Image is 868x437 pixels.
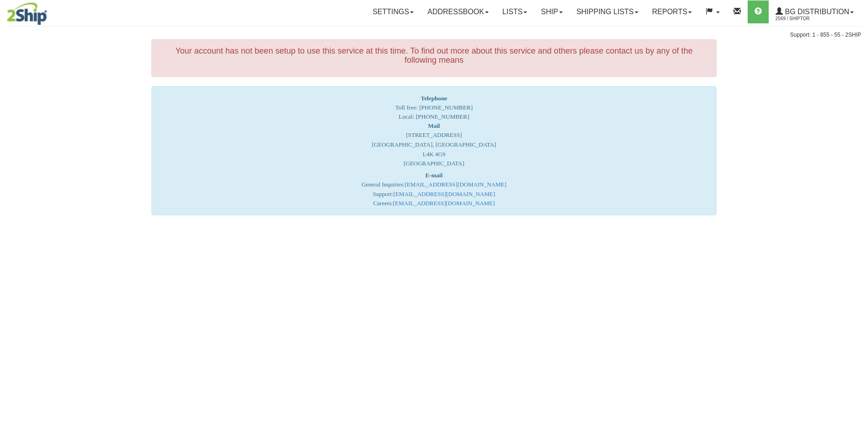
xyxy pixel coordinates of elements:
a: Shipping lists [570,0,645,23]
iframe: chat widget [847,172,867,265]
a: Reports [645,0,699,23]
span: Toll free: [PHONE_NUMBER] Local: [PHONE_NUMBER] [395,95,473,120]
font: General Inquiries: Support: Careers: [361,172,507,207]
span: 2569 / ShipTor [776,14,844,23]
strong: Mail [428,122,440,129]
h4: Your account has not been setup to use this service at this time. To find out more about this ser... [159,47,709,65]
strong: Telephone [421,95,447,102]
a: Addressbook [421,0,496,23]
a: [EMAIL_ADDRESS][DOMAIN_NAME] [394,191,495,197]
a: [EMAIL_ADDRESS][DOMAIN_NAME] [404,181,506,188]
a: Lists [496,0,534,23]
span: BG Distribution [783,8,849,16]
font: [STREET_ADDRESS] [GEOGRAPHIC_DATA], [GEOGRAPHIC_DATA] L4K 4G9 [GEOGRAPHIC_DATA] [372,122,496,167]
img: logo2569.jpg [7,2,47,25]
strong: E-mail [426,172,443,179]
a: Ship [534,0,569,23]
a: Settings [366,0,421,23]
a: [EMAIL_ADDRESS][DOMAIN_NAME] [393,200,495,207]
div: Support: 1 - 855 - 55 - 2SHIP [7,31,861,39]
a: BG Distribution 2569 / ShipTor [769,0,861,23]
